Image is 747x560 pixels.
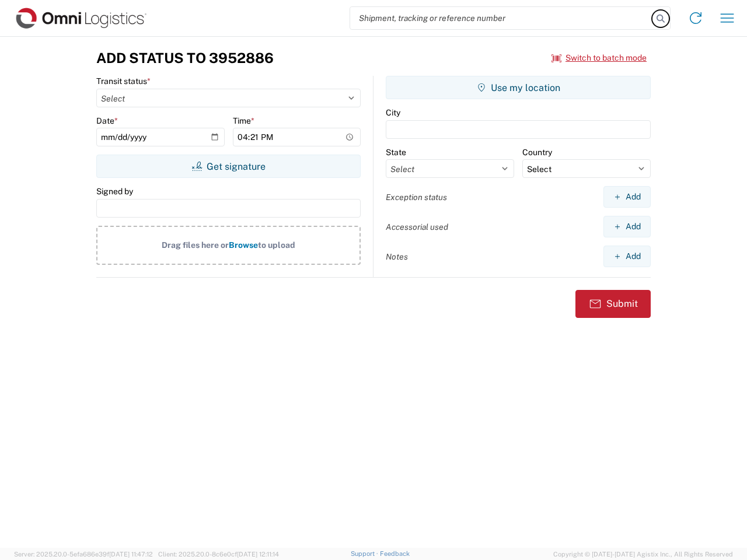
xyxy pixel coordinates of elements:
[575,290,651,318] button: Submit
[551,48,647,68] button: Switch to batch mode
[386,222,448,232] label: Accessorial used
[386,251,408,262] label: Notes
[553,549,733,559] span: Copyright © [DATE]-[DATE] Agistix Inc., All Rights Reserved
[351,550,380,557] a: Support
[96,50,274,66] h3: Add Status to 3952886
[96,186,133,197] label: Signed by
[386,76,651,99] button: Use my location
[229,240,258,250] span: Browse
[158,551,279,558] span: Client: 2025.20.0-8c6e0cf
[96,76,151,86] label: Transit status
[522,147,552,157] label: Country
[14,551,153,558] span: Server: 2025.20.0-5efa686e39f
[380,550,410,557] a: Feedback
[109,551,153,558] span: [DATE] 11:47:12
[350,7,652,29] input: Shipment, tracking or reference number
[386,192,447,202] label: Exception status
[96,155,361,178] button: Get signature
[603,216,651,237] button: Add
[386,147,406,157] label: State
[603,246,651,267] button: Add
[603,186,651,208] button: Add
[96,116,118,126] label: Date
[237,551,279,558] span: [DATE] 12:11:14
[386,107,400,118] label: City
[162,240,229,250] span: Drag files here or
[258,240,295,250] span: to upload
[233,116,254,126] label: Time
